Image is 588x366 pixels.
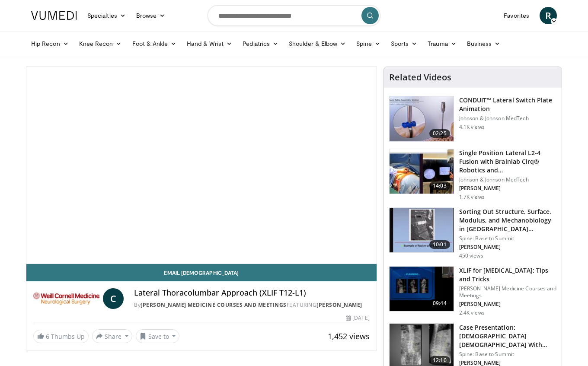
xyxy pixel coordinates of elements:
[459,323,556,349] h3: Case Presentation: [DEMOGRAPHIC_DATA] [DEMOGRAPHIC_DATA] With Forward Leaning Posture, Bilateral…
[459,244,556,251] p: [PERSON_NAME]
[82,7,131,24] a: Specialties
[182,35,237,52] a: Hand & Wrist
[459,185,556,192] p: [PERSON_NAME]
[459,235,556,242] p: Spine: Base to Summit
[389,207,556,259] a: 10:01 Sorting Out Structure, Surface, Modulus, and Mechanobiology in [GEOGRAPHIC_DATA]… Spine: Ba...
[459,176,556,183] p: Johnson & Johnson MedTech
[499,7,534,24] a: Favorites
[237,35,284,52] a: Pediatrics
[459,252,483,259] p: 450 views
[390,208,454,253] img: b89df99b-e124-4424-b5b9-c1d4bf63bf81.150x105_q85_crop-smart_upscale.jpg
[390,96,454,141] img: be0364fb-cc5b-4008-91fb-c14b3f13b286.150x105_q85_crop-smart_upscale.jpg
[33,330,89,343] a: 6 Thumbs Up
[459,285,556,299] p: [PERSON_NAME] Medicine Courses and Meetings
[459,194,485,201] p: 1.7K views
[459,301,556,308] p: [PERSON_NAME]
[459,207,556,233] h3: Sorting Out Structure, Surface, Modulus, and Mechanobiology in [GEOGRAPHIC_DATA]…
[134,301,369,309] div: By FEATURING
[389,96,556,142] a: 02:25 CONDUIT™ Lateral Switch Plate Animation Johnson & Johnson MedTech 4.1K views
[390,267,454,312] img: 82559bfb-b9b0-4f70-a708-9fb7a2ca119b.150x105_q85_crop-smart_upscale.jpg
[459,309,485,316] p: 2.4K views
[389,266,556,316] a: 09:44 XLIF for [MEDICAL_DATA]: Tips and Tricks [PERSON_NAME] Medicine Courses and Meetings [PERSO...
[351,35,385,52] a: Spine
[92,329,132,343] button: Share
[429,240,450,249] span: 10:01
[459,351,556,358] p: Spine: Base to Summit
[131,7,171,24] a: Browse
[141,301,287,309] a: [PERSON_NAME] Medicine Courses and Meetings
[422,35,462,52] a: Trauma
[459,115,556,122] p: Johnson & Johnson MedTech
[429,299,450,308] span: 09:44
[134,288,369,298] h4: Lateral Thoracolumbar Approach (XLIF T12-L1)
[429,356,450,365] span: 12:10
[328,331,370,341] span: 1,452 views
[74,35,127,52] a: Knee Recon
[389,149,556,201] a: 14:03 Single Position Lateral L2-4 Fusion with Brainlab Cirq® Robotics and… Johnson & Johnson Med...
[386,35,423,52] a: Sports
[346,314,369,322] div: [DATE]
[26,67,377,264] video-js: Video Player
[462,35,506,52] a: Business
[31,11,77,20] img: VuMedi Logo
[26,264,377,281] a: Email [DEMOGRAPHIC_DATA]
[46,332,49,341] span: 6
[33,288,99,309] img: Weill Cornell Medicine Courses and Meetings
[390,149,454,194] img: 0ee6e9ce-a43b-4dc4-b8e2-b13ff9351003.150x105_q85_crop-smart_upscale.jpg
[127,35,182,52] a: Foot & Ankle
[459,149,556,175] h3: Single Position Lateral L2-4 Fusion with Brainlab Cirq® Robotics and…
[429,129,450,138] span: 02:25
[316,301,362,309] a: [PERSON_NAME]
[284,35,351,52] a: Shoulder & Elbow
[429,181,450,190] span: 14:03
[389,72,451,83] h4: Related Videos
[459,96,556,113] h3: CONDUIT™ Lateral Switch Plate Animation
[459,266,556,283] h3: XLIF for [MEDICAL_DATA]: Tips and Tricks
[103,288,124,309] a: C
[540,7,557,24] a: R
[459,124,485,130] p: 4.1K views
[136,329,180,343] button: Save to
[208,5,380,26] input: Search topics, interventions
[26,35,74,52] a: Hip Recon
